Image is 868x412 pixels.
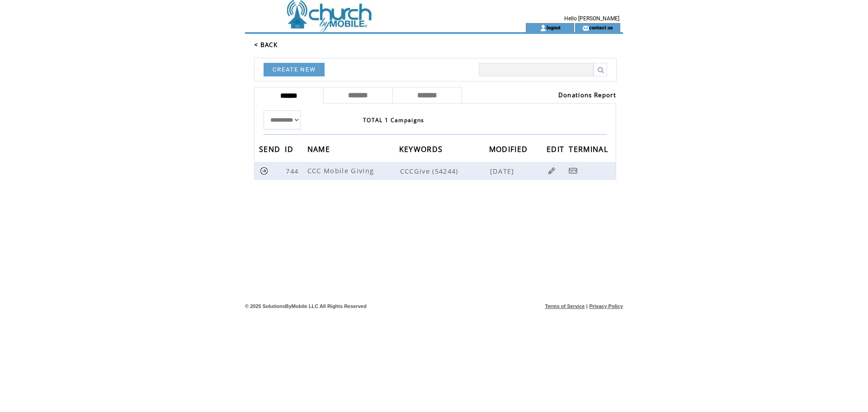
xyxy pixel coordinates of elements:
[547,142,566,159] span: EDIT
[569,142,610,159] span: TERMINAL
[540,24,547,32] img: account_icon.gif
[245,303,367,309] span: © 2025 SolutionsByMobile LLC All Rights Reserved
[589,303,623,309] a: Privacy Policy
[489,146,530,152] a: MODIFIED
[547,24,561,30] a: logout
[558,91,616,99] a: Donations Report
[286,166,301,175] span: 744
[307,142,332,159] span: NAME
[589,24,613,30] a: contact us
[363,116,425,124] span: TOTAL 1 Campaigns
[254,41,278,49] a: < BACK
[307,146,332,152] a: NAME
[264,63,325,76] a: CREATE NEW
[259,142,283,159] span: SEND
[400,166,488,175] span: CCCGive (54244)
[545,303,585,309] a: Terms of Service
[490,166,517,175] span: [DATE]
[399,146,445,152] a: KEYWORDS
[564,15,619,22] span: Hello [PERSON_NAME]
[489,142,530,159] span: MODIFIED
[285,146,296,152] a: ID
[285,142,296,159] span: ID
[586,303,588,309] span: |
[399,142,445,159] span: KEYWORDS
[582,24,589,32] img: contact_us_icon.gif
[307,166,377,175] span: CCC Mobile Giving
